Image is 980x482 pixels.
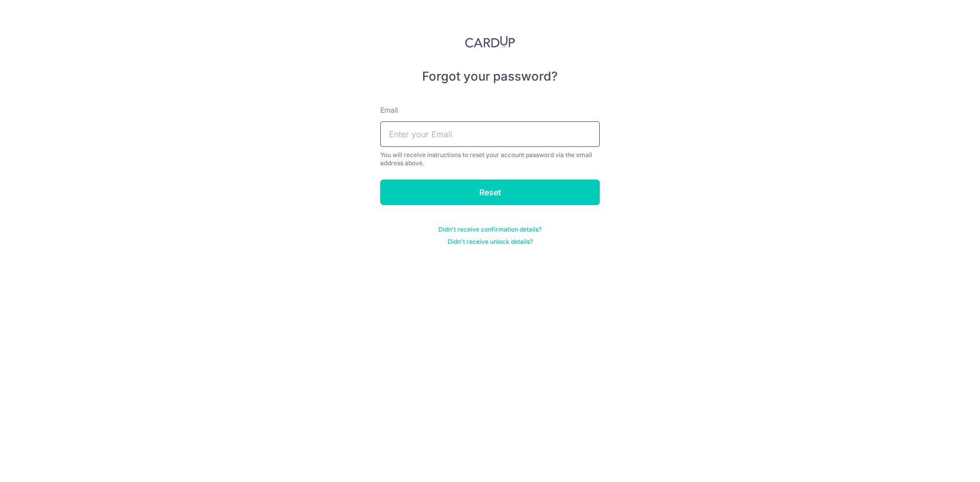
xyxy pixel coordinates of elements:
a: Didn't receive confirmation details? [438,225,542,234]
a: Didn't receive unlock details? [448,238,533,246]
img: CardUp Logo [465,36,515,48]
label: Email [380,105,398,115]
input: Enter your Email [380,121,600,147]
input: Reset [380,180,600,205]
h5: Forgot your password? [380,68,600,85]
div: You will receive instructions to reset your account password via the email address above. [380,151,600,167]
